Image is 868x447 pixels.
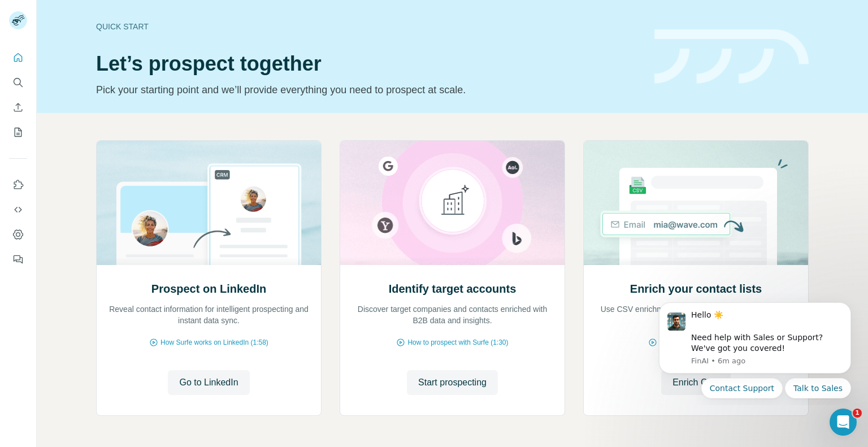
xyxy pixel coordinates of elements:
button: Feedback [9,249,27,270]
h2: Identify target accounts [389,281,517,297]
button: Go to LinkedIn [168,370,249,395]
p: Pick your starting point and we’ll provide everything you need to prospect at scale. [96,82,641,98]
img: Enrich your contact lists [583,141,809,265]
h2: Prospect on LinkedIn [151,281,266,297]
button: Start prospecting [407,370,498,395]
button: Dashboard [9,224,27,245]
p: Discover target companies and contacts enriched with B2B data and insights. [351,303,553,326]
h2: Enrich your contact lists [630,281,762,297]
span: Go to LinkedIn [179,376,238,389]
span: How Surfe works on LinkedIn (1:58) [160,337,268,348]
button: Enrich CSV [9,97,27,118]
p: Reveal contact information for intelligent prospecting and instant data sync. [108,303,310,326]
iframe: Intercom notifications message [642,293,868,405]
div: Quick start [96,21,641,32]
h1: Let’s prospect together [96,53,641,75]
span: 1 [853,409,862,418]
img: banner [654,29,809,84]
p: Use CSV enrichment to confirm you are using the best data available. [595,303,797,326]
span: Start prospecting [418,376,487,389]
iframe: Intercom live chat [830,409,857,436]
img: Prospect on LinkedIn [96,141,322,265]
button: My lists [9,122,27,142]
img: Identify target accounts [340,141,565,265]
button: Use Surfe API [9,199,27,220]
button: Quick start [9,47,27,68]
span: How to prospect with Surfe (1:30) [407,337,508,348]
button: Use Surfe on LinkedIn [9,175,27,195]
button: Search [9,72,27,93]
